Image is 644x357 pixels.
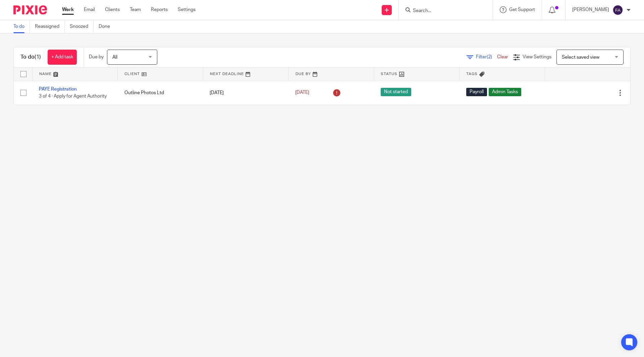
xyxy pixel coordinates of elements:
[523,55,551,59] span: View Settings
[381,88,411,96] span: Not started
[48,50,77,65] a: + Add task
[412,8,473,14] input: Search
[151,6,168,13] a: Reports
[39,87,77,92] a: PAYE Registration
[20,54,41,61] h1: To do
[70,20,94,33] a: Snoozed
[178,6,196,13] a: Settings
[62,6,74,13] a: Work
[509,7,535,12] span: Get Support
[35,20,65,33] a: Reassigned
[295,91,309,95] span: [DATE]
[572,6,609,13] p: [PERSON_NAME]
[105,6,120,13] a: Clients
[497,55,508,59] a: Clear
[89,54,104,60] p: Due by
[13,5,47,14] img: Pixie
[13,20,30,33] a: To do
[39,94,107,99] span: 3 of 4 · Apply for Agent Authority
[466,72,478,76] span: Tags
[112,55,117,60] span: All
[35,54,41,60] span: (1)
[130,6,141,13] a: Team
[203,81,288,105] td: [DATE]
[489,88,521,96] span: Admin Tasks
[487,55,492,59] span: (2)
[99,20,115,33] a: Done
[84,6,95,13] a: Email
[562,55,599,60] span: Select saved view
[466,88,487,96] span: Payroll
[612,5,623,15] img: svg%3E
[476,55,497,59] span: Filter
[118,81,203,105] td: Outline Photos Ltd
